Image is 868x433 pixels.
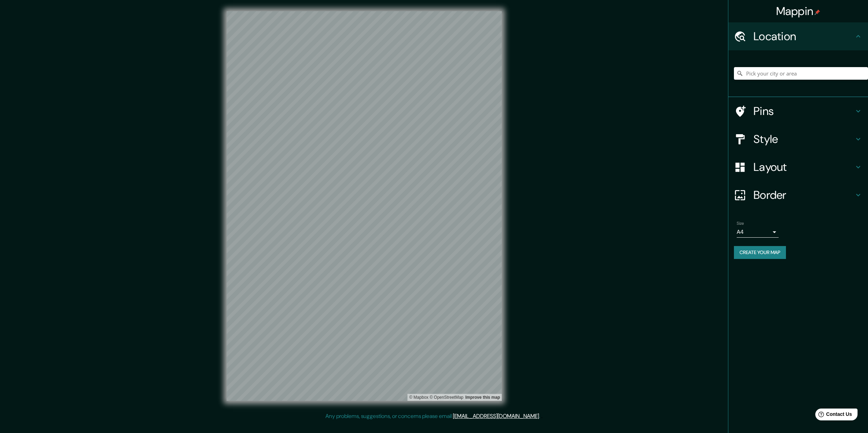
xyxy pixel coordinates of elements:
[737,221,744,226] label: Size
[540,412,541,420] div: .
[453,412,539,420] a: [EMAIL_ADDRESS][DOMAIN_NAME]
[753,160,854,174] h4: Layout
[325,412,540,420] p: Any problems, suggestions, or concerns please email .
[776,4,821,18] h4: Mappin
[753,132,854,146] h4: Style
[734,67,868,80] input: Pick your city or area
[737,226,779,238] div: A4
[409,395,428,400] a: Mapbox
[734,246,786,259] button: Create your map
[806,406,860,425] iframe: Help widget launcher
[753,29,854,43] h4: Location
[728,153,868,181] div: Layout
[227,11,502,401] canvas: Map
[753,188,854,202] h4: Border
[728,97,868,125] div: Pins
[753,104,854,118] h4: Pins
[728,181,868,209] div: Border
[429,395,463,400] a: OpenStreetMap
[728,22,868,50] div: Location
[728,125,868,153] div: Style
[815,9,820,15] img: pin-icon.png
[541,412,543,420] div: .
[465,395,500,400] a: Map feedback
